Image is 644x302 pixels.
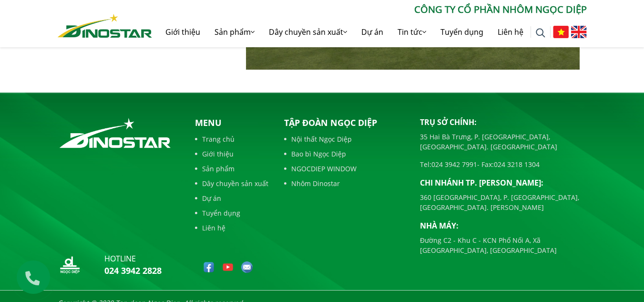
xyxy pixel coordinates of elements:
a: NGOCDIEP WINDOW [284,164,406,174]
a: 024 3218 1304 [494,160,540,169]
a: Dây chuyền sản xuất [195,178,268,188]
p: Đường C2 - Khu C - KCN Phố Nối A, Xã [GEOGRAPHIC_DATA], [GEOGRAPHIC_DATA] [420,235,587,255]
a: Dự án [354,17,390,47]
p: Tập đoàn Ngọc Diệp [284,116,406,129]
a: Liên hệ [195,223,268,233]
a: Sản phẩm [207,17,262,47]
a: 024 3942 2828 [104,265,162,276]
p: Menu [195,116,268,129]
a: Nội thất Ngọc Diệp [284,134,406,144]
p: hotline [104,253,162,264]
p: Chi nhánh TP. [PERSON_NAME]: [420,177,587,188]
img: logo_nd_footer [58,253,82,277]
p: CÔNG TY CỔ PHẦN NHÔM NGỌC DIỆP [152,2,587,17]
img: search [536,28,545,38]
img: English [571,26,587,38]
a: Tuyển dụng [195,208,268,218]
p: 35 Hai Bà Trưng, P. [GEOGRAPHIC_DATA], [GEOGRAPHIC_DATA]. [GEOGRAPHIC_DATA] [420,132,587,152]
img: logo_footer [58,116,173,150]
a: Nhôm Dinostar [284,178,406,188]
p: Tel: - Fax: [420,159,587,169]
a: Tuyển dụng [433,17,491,47]
img: Tiếng Việt [553,26,569,38]
a: 024 3942 7991 [431,160,477,169]
a: Nhôm Dinostar [58,12,152,37]
a: Bao bì Ngọc Diệp [284,149,406,159]
p: Trụ sở chính: [420,116,587,128]
a: Giới thiệu [195,149,268,159]
img: Nhôm Dinostar [58,14,152,38]
a: Tin tức [390,17,433,47]
a: Giới thiệu [158,17,207,47]
a: Trang chủ [195,134,268,144]
a: Dự án [195,193,268,203]
a: Dây chuyền sản xuất [262,17,354,47]
p: 360 [GEOGRAPHIC_DATA], P. [GEOGRAPHIC_DATA], [GEOGRAPHIC_DATA]. [PERSON_NAME] [420,192,587,212]
p: Nhà máy: [420,220,587,231]
a: Sản phẩm [195,164,268,174]
a: Liên hệ [491,17,531,47]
